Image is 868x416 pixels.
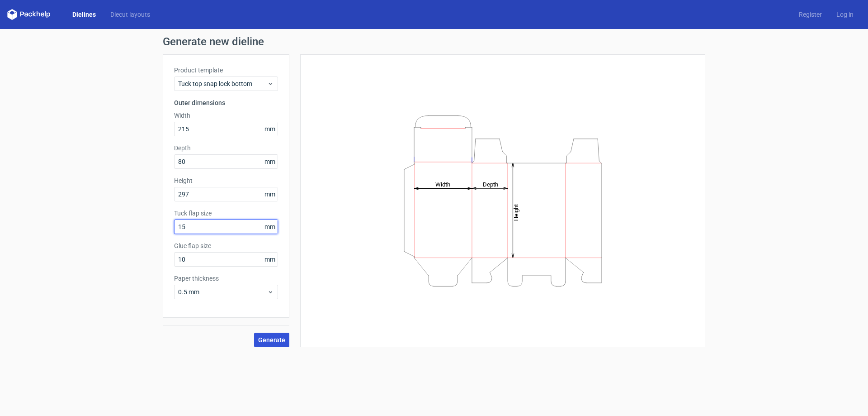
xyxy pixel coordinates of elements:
[792,10,829,19] a: Register
[174,66,278,75] label: Product template
[174,241,278,250] label: Glue flap size
[829,10,861,19] a: Log in
[174,143,278,153] label: Depth
[483,181,498,187] tspan: Depth
[103,10,157,19] a: Diecut layouts
[65,10,103,19] a: Dielines
[254,333,289,347] button: Generate
[163,36,705,47] h1: Generate new dieline
[262,253,278,266] span: mm
[262,220,278,234] span: mm
[174,209,278,218] label: Tuck flap size
[262,122,278,136] span: mm
[513,204,519,220] tspan: Height
[174,176,278,185] label: Height
[435,181,450,187] tspan: Width
[178,79,267,88] span: Tuck top snap lock bottom
[258,337,285,343] span: Generate
[262,155,278,168] span: mm
[178,287,267,296] span: 0.5 mm
[174,111,278,120] label: Width
[174,98,278,107] h3: Outer dimensions
[174,274,278,283] label: Paper thickness
[262,187,278,201] span: mm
